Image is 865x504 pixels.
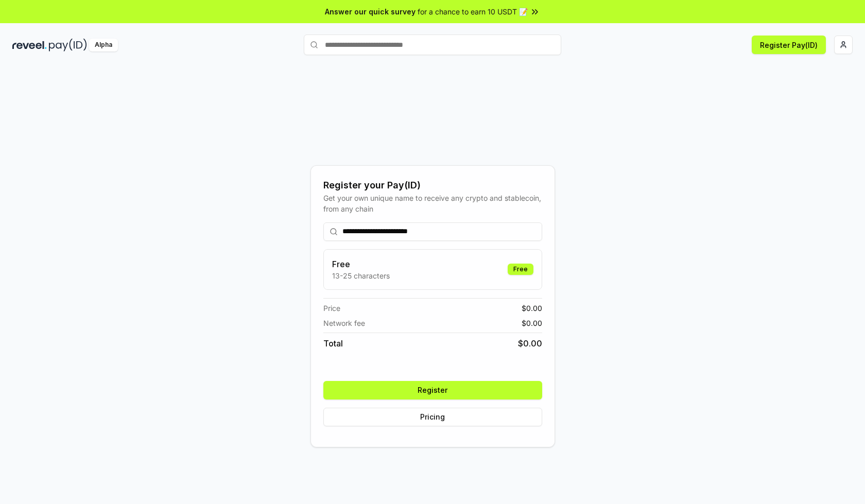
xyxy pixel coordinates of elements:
button: Register Pay(ID) [752,36,826,54]
span: Total [323,337,343,350]
button: Pricing [323,408,542,426]
span: $ 0.00 [522,318,542,328]
div: Get your own unique name to receive any crypto and stablecoin, from any chain [323,193,542,214]
h3: Free [332,258,390,270]
div: Free [508,264,533,275]
p: 13-25 characters [332,270,390,281]
span: Network fee [323,318,365,328]
span: $ 0.00 [522,303,542,314]
button: Register [323,381,542,399]
span: Answer our quick survey [325,6,416,17]
img: reveel_dark [12,39,47,51]
div: Alpha [89,39,118,51]
img: pay_id [49,39,87,51]
span: Price [323,303,340,314]
span: $ 0.00 [518,337,542,350]
span: for a chance to earn 10 USDT 📝 [418,6,528,17]
div: Register your Pay(ID) [323,178,542,193]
